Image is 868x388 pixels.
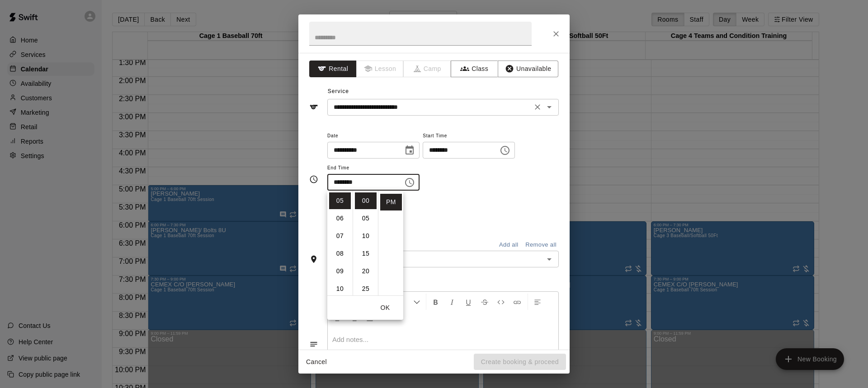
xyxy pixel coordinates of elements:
[329,263,351,280] li: 9 hours
[451,61,498,77] button: Class
[509,294,525,310] button: Insert Link
[309,255,318,264] svg: Rooms
[548,26,564,42] button: Close
[309,61,357,77] button: Rental
[309,175,318,184] svg: Timing
[329,192,351,209] li: 5 hours
[428,294,443,310] button: Format Bold
[494,238,523,252] button: Add all
[401,141,419,159] button: Choose date, selected date is Sep 18, 2025
[355,280,377,297] li: 25 minutes
[329,245,351,262] li: 8 hours
[328,275,559,289] span: Notes
[328,88,349,94] span: Service
[423,130,515,142] span: Start Time
[309,340,318,349] svg: Notes
[309,103,318,112] svg: Service
[378,191,403,295] ul: Select meridiem
[329,280,351,297] li: 10 hours
[461,294,476,310] button: Format Underline
[444,294,460,310] button: Format Italics
[477,294,492,310] button: Format Strikethrough
[327,162,420,174] span: End Time
[353,191,378,295] ul: Select minutes
[327,191,353,295] ul: Select hours
[404,61,451,77] span: Camps can only be created in the Services page
[380,194,402,210] li: PM
[329,228,351,244] li: 7 hours
[371,299,400,316] button: OK
[543,253,556,266] button: Open
[531,101,544,113] button: Clear
[401,173,419,192] button: Choose time, selected time is 5:00 PM
[523,238,559,252] button: Remove all
[355,192,377,209] li: 0 minutes
[493,294,509,310] button: Insert Code
[327,130,420,142] span: Date
[355,263,377,280] li: 20 minutes
[355,210,377,227] li: 5 minutes
[530,294,545,310] button: Left Align
[543,101,556,113] button: Open
[302,354,331,370] button: Cancel
[357,61,404,77] span: Lessons must be created in the Services page first
[355,245,377,262] li: 15 minutes
[498,61,558,77] button: Unavailable
[355,228,377,244] li: 10 minutes
[329,210,351,227] li: 6 hours
[496,141,514,159] button: Choose time, selected time is 4:00 PM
